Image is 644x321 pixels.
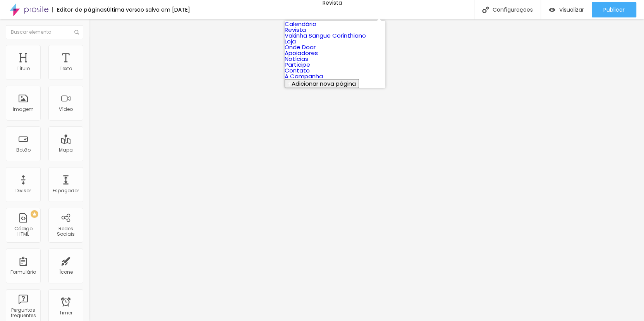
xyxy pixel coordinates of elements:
[482,7,489,13] img: Icone
[559,7,584,13] span: Visualizar
[59,147,73,153] div: Mapa
[59,107,73,112] div: Vídeo
[59,310,72,316] div: Timer
[285,55,308,63] a: Notícias
[603,7,625,13] span: Publicar
[285,60,310,69] a: Participe
[107,7,190,12] div: Última versão salva em [DATE]
[592,2,636,17] button: Publicar
[13,107,34,112] div: Imagem
[74,30,79,35] img: Icone
[285,26,306,34] a: Revista
[285,72,323,80] a: A Campanha
[59,269,73,275] div: Ícone
[285,20,316,28] a: Calendário
[15,188,31,193] div: Divisor
[10,269,36,275] div: Formulário
[52,7,107,12] div: Editor de páginas
[8,226,38,237] div: Código HTML
[285,66,310,74] a: Contato
[285,49,318,57] a: Apoiadores
[50,226,81,237] div: Redes Sociais
[541,2,592,17] button: Visualizar
[6,25,83,39] input: Buscar elemento
[16,147,31,153] div: Botão
[8,307,38,319] div: Perguntas frequentes
[549,7,555,13] img: view-1.svg
[285,43,316,51] a: Onde Doar
[285,37,296,45] a: Loja
[17,66,30,71] div: Título
[292,79,356,88] span: Adicionar nova página
[89,19,644,321] iframe: Editor
[285,79,359,88] button: Adicionar nova página
[53,188,79,193] div: Espaçador
[60,66,72,71] div: Texto
[285,31,366,40] a: Vakinha Sangue Corinthiano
